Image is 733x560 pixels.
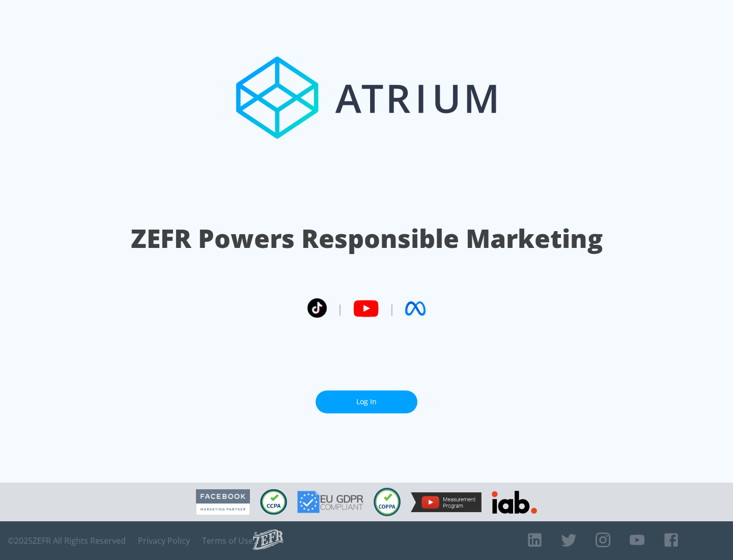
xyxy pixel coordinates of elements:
a: Terms of Use [202,536,253,546]
span: © 2025 ZEFR All Rights Reserved [8,536,126,546]
img: IAB [492,491,537,514]
span: | [337,301,343,316]
img: Facebook Marketing Partner [196,489,250,515]
img: CCPA Compliant [260,489,287,515]
img: YouTube Measurement Program [411,492,482,512]
h1: ZEFR Powers Responsible Marketing [131,221,603,256]
span: | [389,301,395,316]
img: COPPA Compliant [374,488,401,516]
img: GDPR Compliant [297,491,363,513]
a: Log In [316,390,417,413]
a: Privacy Policy [138,536,190,546]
